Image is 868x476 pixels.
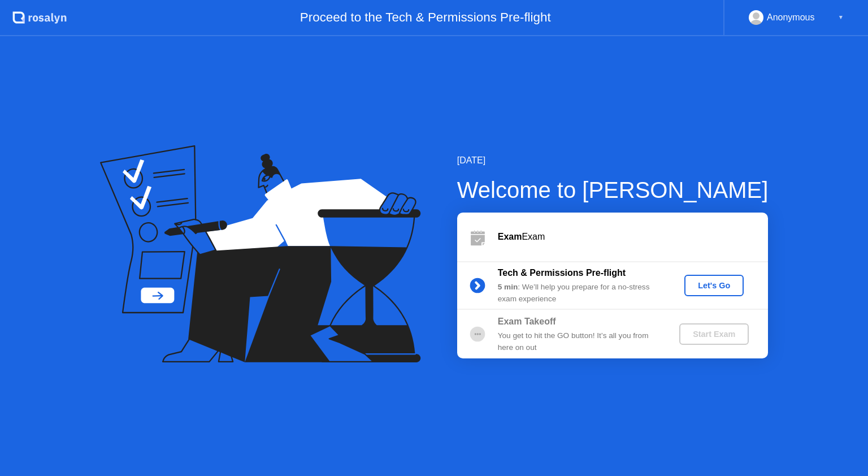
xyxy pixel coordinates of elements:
[457,154,769,167] div: [DATE]
[684,275,744,296] button: Let's Go
[767,10,815,25] div: Anonymous
[457,173,769,207] div: Welcome to [PERSON_NAME]
[498,283,518,291] b: 5 min
[498,282,661,305] div: : We’ll help you prepare for a no-stress exam experience
[498,230,768,244] div: Exam
[838,10,844,25] div: ▼
[498,330,661,353] div: You get to hit the GO button! It’s all you from here on out
[498,268,626,278] b: Tech & Permissions Pre-flight
[684,330,744,339] div: Start Exam
[498,232,522,241] b: Exam
[679,323,749,345] button: Start Exam
[689,281,739,290] div: Let's Go
[498,317,556,326] b: Exam Takeoff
